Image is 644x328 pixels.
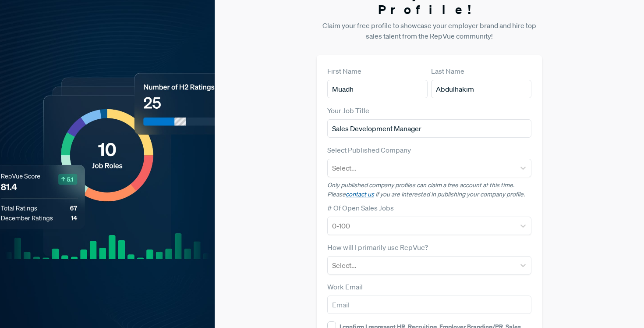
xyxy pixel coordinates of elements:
[317,20,542,41] p: Claim your free profile to showcase your employer brand and hire top sales talent from the RepVue...
[327,296,532,314] input: Email
[327,105,369,116] label: Your Job Title
[327,282,363,292] label: Work Email
[327,66,361,76] label: First Name
[327,203,394,213] label: # Of Open Sales Jobs
[327,242,428,253] label: How will I primarily use RepVue?
[346,190,374,198] a: contact us
[327,119,532,138] input: Title
[431,66,464,76] label: Last Name
[431,80,531,98] input: Last Name
[327,80,428,98] input: First Name
[327,181,532,199] p: Only published company profiles can claim a free account at this time. Please if you are interest...
[327,145,411,155] label: Select Published Company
